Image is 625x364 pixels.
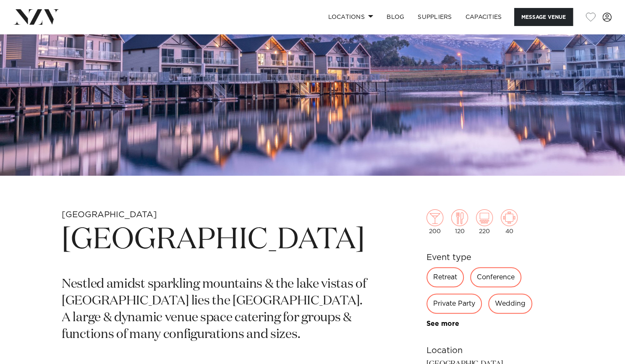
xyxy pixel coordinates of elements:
h1: [GEOGRAPHIC_DATA] [62,221,367,260]
small: [GEOGRAPHIC_DATA] [62,211,157,219]
div: Private Party [426,294,482,314]
img: cocktail.png [426,209,443,226]
div: 200 [426,209,443,234]
a: Capacities [459,8,509,26]
div: Retreat [426,267,464,287]
a: BLOG [380,8,411,26]
div: 40 [501,209,518,234]
img: meeting.png [501,209,518,226]
img: theatre.png [476,209,493,226]
p: Nestled amidst sparkling mountains & the lake vistas of [GEOGRAPHIC_DATA] lies the [GEOGRAPHIC_DA... [62,276,367,343]
div: 120 [451,209,468,234]
a: SUPPLIERS [411,8,458,26]
div: Wedding [488,294,532,314]
button: Message Venue [514,8,573,26]
h6: Location [426,344,563,357]
a: Locations [321,8,380,26]
img: nzv-logo.png [13,9,59,24]
h6: Event type [426,251,563,264]
img: dining.png [451,209,468,226]
div: 220 [476,209,493,234]
div: Conference [470,267,521,287]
